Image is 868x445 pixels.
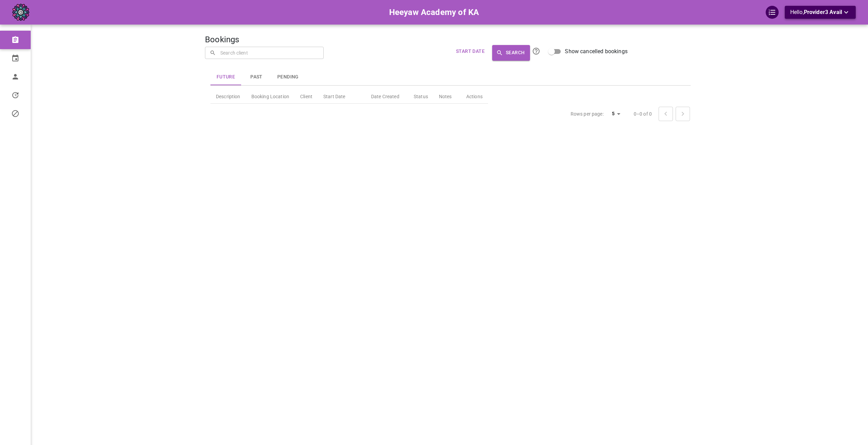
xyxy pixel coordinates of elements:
[606,109,623,119] div: 5
[766,6,779,19] div: QuickStart Guide
[12,4,29,21] img: company-logo
[246,87,295,104] th: Booking Location
[785,6,856,19] button: Hello,Provider3 Avail
[433,87,461,104] th: Notes
[295,87,318,104] th: Client
[492,45,530,61] button: Search
[408,87,433,104] th: Status
[804,9,842,15] span: Provider3 Avail
[389,6,479,19] h6: Heeyaw Academy of KA
[530,45,542,57] button: Click the Search button to submit your search. All name/email searches are CASE SENSITIVE. To sea...
[318,87,366,104] th: Start Date
[571,110,604,117] p: Rows per page:
[210,69,241,85] button: Future
[790,8,850,17] p: Hello,
[272,69,304,85] button: Pending
[366,87,408,104] th: Date Created
[241,69,272,85] button: Past
[461,87,488,104] th: Actions
[210,87,246,104] th: Description
[453,45,487,58] button: Start Date
[634,110,652,117] p: 0–0 of 0
[219,47,319,59] input: Search client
